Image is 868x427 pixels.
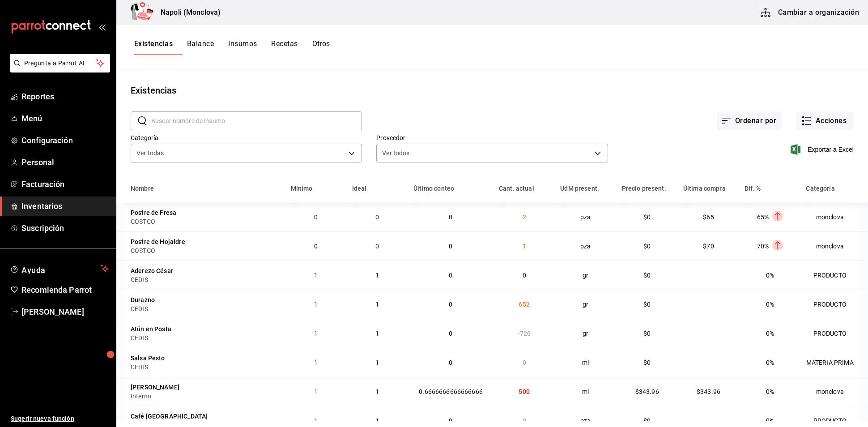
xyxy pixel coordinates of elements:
span: 1 [314,272,318,279]
span: -720 [518,330,531,337]
span: $343.96 [697,388,720,395]
span: 0% [766,359,774,366]
h3: Napoli (Monclova) [153,7,221,18]
span: 0% [766,330,774,337]
span: $0 [643,417,651,424]
td: ml [555,348,616,377]
span: Configuración [21,134,109,146]
span: 1 [314,388,318,395]
span: 652 [519,301,529,308]
td: monclova [800,377,868,406]
span: 1 [375,272,379,279]
td: PRODUCTO [800,260,868,290]
span: $0 [643,330,651,337]
div: Durazno [131,295,155,304]
span: 1 [523,243,526,250]
div: Café [GEOGRAPHIC_DATA] [131,412,208,421]
span: $0 [643,213,651,221]
div: Mínimo [291,185,313,192]
span: Ver todos [382,149,409,158]
div: Precio present. [622,185,666,192]
span: 2 [523,213,526,221]
span: 1 [375,330,379,337]
div: CEDIS [131,304,280,313]
td: pza [555,203,616,231]
td: pza [555,231,616,260]
div: COSTCO [131,246,280,255]
label: Proveedor [376,135,608,141]
td: monclova [800,231,868,260]
span: [PERSON_NAME] [21,306,109,318]
span: Recomienda Parrot [21,284,109,296]
div: Atún en Posta [131,325,171,333]
span: 0 [449,417,452,424]
div: Salsa Pesto [131,354,165,363]
div: Cant. actual [499,185,534,192]
span: $0 [643,301,651,308]
div: CEDIS [131,275,280,284]
button: Insumos [228,39,257,55]
td: PRODUCTO [800,319,868,348]
span: 0 [375,243,379,250]
span: Inventarios [21,200,109,212]
span: 0 [523,272,526,279]
div: Aderezo César [131,266,173,275]
button: Existencias [134,39,173,55]
td: gr [555,290,616,319]
div: Última compra [683,185,726,192]
span: 0% [766,388,774,395]
span: Ayuda [21,263,97,274]
div: CEDIS [131,333,280,342]
div: COSTCO [131,217,280,226]
span: 1 [314,330,318,337]
button: Otros [312,39,330,55]
td: gr [555,319,616,348]
span: 0 [449,213,452,221]
button: Pregunta a Parrot AI [10,54,110,73]
button: Exportar a Excel [792,144,854,155]
span: Personal [21,156,109,168]
span: 1 [375,417,379,424]
span: 0.6666666666666666 [419,388,483,395]
a: Pregunta a Parrot AI [6,65,110,74]
span: 70% [757,243,769,250]
span: 1 [375,388,379,395]
span: 0 [314,243,318,250]
span: 0 [449,243,452,250]
td: gr [555,260,616,290]
span: 0 [375,213,379,221]
span: 0 [523,417,526,424]
div: Categoría [806,185,834,192]
span: 0 [449,359,452,366]
div: Último conteo [413,185,454,192]
td: monclova [800,203,868,231]
span: $70 [703,243,714,250]
td: MATERIA PRIMA [800,348,868,377]
span: 1 [375,359,379,366]
span: 0 [523,359,526,366]
div: CEDIS [131,363,280,371]
span: 1 [314,301,318,308]
span: Pregunta a Parrot AI [24,59,96,68]
input: Buscar nombre de insumo [151,112,362,130]
span: 500 [519,388,529,395]
button: Balance [187,39,214,55]
span: $0 [643,359,651,366]
div: Postre de Hojaldre [131,237,185,246]
span: 0% [766,417,774,424]
div: navigation tabs [134,39,330,55]
div: Interno [131,392,280,401]
div: Existencias [131,84,176,97]
span: 0 [449,301,452,308]
div: Ideal [352,185,367,192]
span: 0 [314,213,318,221]
span: 65% [757,213,769,221]
span: Reportes [21,90,109,102]
span: $343.96 [635,388,659,395]
span: 0 [449,272,452,279]
div: [PERSON_NAME] [131,383,179,392]
span: 1 [314,417,318,424]
span: Facturación [21,178,109,190]
td: ml [555,377,616,406]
